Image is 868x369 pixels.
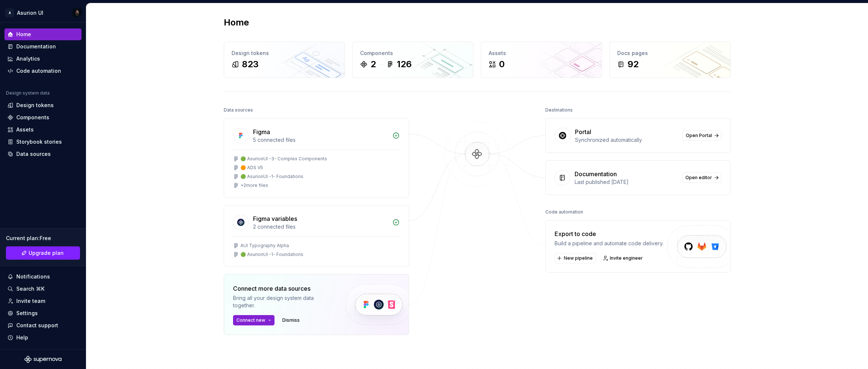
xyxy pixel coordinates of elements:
div: Design tokens [16,102,54,109]
div: Documentation [16,43,56,50]
a: Storybook stories [4,136,82,148]
span: Open editor [685,175,712,181]
div: Contact support [16,322,58,329]
svg: Supernova Logo [24,356,61,363]
div: Bring all your design system data together. [233,294,333,309]
a: Upgrade plan [6,246,80,260]
div: Analytics [16,55,40,62]
div: Current plan : Free [6,235,80,242]
span: Dismiss [282,317,300,323]
a: Documentation [4,41,82,52]
div: 🟢 AsurionUI -3- Complex Components [240,156,327,162]
div: 823 [242,58,259,70]
a: Open Portal [682,130,721,141]
button: Search ⌘K [4,283,82,295]
div: 126 [397,58,412,70]
button: AAsurion UIColin [1,5,84,21]
img: Colin [73,8,82,17]
div: Search ⌘K [16,285,44,293]
div: Design tokens [232,49,337,57]
div: Build a pipeline and automate code delivery. [555,240,664,247]
span: Connect new [236,317,265,323]
a: Components2126 [352,42,473,78]
a: Design tokens823 [224,42,345,78]
button: Dismiss [279,315,303,325]
div: Assets [489,49,594,57]
div: Data sources [224,105,253,115]
a: Home [4,28,82,40]
div: 2 connected files [253,223,388,230]
a: Figma5 connected files🟢 AsurionUI -3- Complex Components🟠 ADS V5🟢 AsurionUI -1- Foundations+2more... [224,118,409,198]
div: Destinations [545,105,573,115]
div: Components [360,49,466,57]
div: 🟢 AsurionUI -1- Foundations [240,174,303,180]
a: Figma variables2 connected filesAUI Typography Alpha🟢 AsurionUI -1- Foundations [224,205,409,267]
div: Last published [DATE] [575,178,678,186]
span: New pipeline [564,255,593,261]
div: Invite team [16,297,45,305]
div: Design system data [6,90,50,96]
div: Asurion UI [17,9,43,17]
div: Export to code [555,229,664,238]
a: Docs pages92 [609,42,731,78]
div: Code automation [545,207,583,217]
div: 92 [628,58,639,70]
div: Storybook stories [16,138,62,146]
div: A [5,8,14,17]
button: Contact support [4,320,82,331]
div: Settings [16,310,38,317]
div: Docs pages [617,49,723,57]
div: 🟢 AsurionUI -1- Foundations [240,252,303,257]
button: New pipeline [555,253,596,263]
h2: Home [224,17,249,28]
div: Portal [575,127,591,136]
div: Synchronized automatically [575,136,678,144]
div: Notifications [16,273,50,280]
div: Figma variables [253,214,297,223]
a: Settings [4,307,82,319]
button: Notifications [4,271,82,283]
a: Components [4,112,82,123]
div: 🟠 ADS V5 [240,165,263,171]
a: Code automation [4,65,82,77]
a: Assets [4,124,82,136]
span: Upgrade plan [29,249,64,257]
div: AUI Typography Alpha [240,243,289,249]
div: Help [16,334,28,341]
div: Connect more data sources [233,284,333,293]
a: Open editor [682,172,721,183]
div: 2 [370,58,376,70]
a: Design tokens [4,99,82,111]
div: Home [16,31,31,38]
div: 0 [499,58,505,70]
div: Components [16,114,49,121]
div: Figma [253,127,270,136]
button: Help [4,332,82,344]
a: Invite team [4,295,82,307]
div: Data sources [16,150,51,158]
a: Data sources [4,148,82,160]
div: Assets [16,126,34,133]
span: Open Portal [686,133,712,139]
span: Invite engineer [610,255,643,261]
div: Code automation [16,67,61,75]
a: Assets0 [481,42,602,78]
div: Documentation [575,170,617,178]
a: Analytics [4,53,82,65]
div: + 2 more files [240,182,268,188]
div: 5 connected files [253,136,388,144]
button: Connect new [233,315,275,325]
a: Invite engineer [601,253,646,263]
